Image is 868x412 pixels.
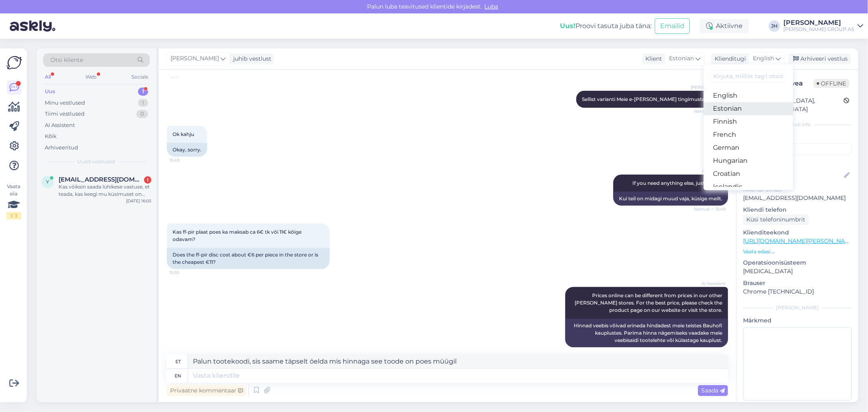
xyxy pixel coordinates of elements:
[582,96,722,102] span: Sellist varianti Meie e-[PERSON_NAME] tingimustes ei ole.
[173,229,303,242] span: Kas ff-pir plaat poes ka maksab ca 6€ tk või 11€ kõige odavam?
[138,88,148,96] div: 1
[743,228,852,237] p: Klienditeekond
[169,157,200,163] span: 15:49
[743,194,852,202] p: [EMAIL_ADDRESS][DOMAIN_NAME]
[743,267,852,276] p: [MEDICAL_DATA]
[7,183,21,219] div: Vaata siia
[230,55,271,63] div: juhib vestlust
[144,176,151,184] div: 1
[695,168,726,174] span: AI Assistent
[7,212,21,219] div: 1 / 3
[743,304,852,311] div: [PERSON_NAME]
[753,54,774,63] span: English
[743,248,852,255] p: Vaata edasi ...
[167,248,330,269] div: Does the ff-pir disc cost about €6 per piece in the store or is the cheapest €11?
[701,387,725,394] span: Saada
[743,287,852,296] p: Chrome [TECHNICAL_ID]
[642,55,662,63] div: Klient
[743,159,852,167] p: Kliendi nimi
[694,108,726,114] span: Nähtud ✓ 15:48
[45,99,85,107] div: Minu vestlused
[45,110,85,118] div: Tiimi vestlused
[138,99,148,107] div: 1
[704,89,793,102] a: English
[783,20,854,26] div: [PERSON_NAME]
[813,79,849,88] span: Offline
[45,144,78,152] div: Arhiveeritud
[173,131,194,137] span: Ok kahju
[136,110,148,118] div: 0
[694,206,726,212] span: Nähtud ✓ 15:49
[613,192,728,206] div: Kui teil on midagi muud vaja, küsige meilt.
[783,20,863,33] a: [PERSON_NAME][PERSON_NAME] GROUP AS
[743,206,852,214] p: Kliendi telefon
[59,176,143,183] span: ylisettekaljuste@gmail.com
[46,179,49,185] span: y
[175,355,181,368] div: et
[167,385,246,396] div: Privaatne kommentaar
[45,121,75,129] div: AI Assistent
[704,141,793,154] a: German
[743,121,852,128] div: Kliendi info
[704,180,793,193] a: Icelandic
[84,72,98,82] div: Web
[704,102,793,115] a: Estonian
[746,96,844,114] div: [GEOGRAPHIC_DATA], [GEOGRAPHIC_DATA]
[560,21,652,31] div: Proovi tasuta juba täna:
[78,158,116,165] span: Uued vestlused
[167,143,207,157] div: Okay, sorry.
[783,26,854,33] div: [PERSON_NAME] GROUP AS
[743,133,852,142] p: Kliendi tag'id
[169,270,200,276] span: 15:50
[50,56,83,64] span: Otsi kliente
[704,167,793,180] a: Croatian
[691,84,726,90] span: [PERSON_NAME]
[43,72,52,82] div: All
[743,185,852,194] p: Kliendi email
[769,20,780,32] div: JH
[130,72,150,82] div: Socials
[704,115,793,128] a: Finnish
[711,55,746,63] div: Klienditugi
[743,279,852,287] p: Brauser
[704,154,793,167] a: Hungarian
[171,54,219,63] span: [PERSON_NAME]
[704,128,793,141] a: French
[743,259,852,267] p: Operatsioonisüsteem
[45,88,55,96] div: Uus
[669,54,694,63] span: Estonian
[710,70,787,83] input: Kirjuta, millist tag'i otsid
[632,180,722,186] span: If you need anything else, just ask us.
[743,214,809,225] div: Küsi telefoninumbrit
[45,132,57,140] div: Kõik
[655,18,690,34] button: Emailid
[743,171,842,180] input: Lisa nimi
[743,143,852,156] input: Lisa tag
[126,198,151,204] div: [DATE] 16:05
[788,53,851,64] div: Arhiveeri vestlus
[7,55,22,70] img: Askly Logo
[175,369,181,383] div: en
[575,292,724,313] span: Prices online can be different from prices in our other [PERSON_NAME] stores. For the best price,...
[560,22,575,30] b: Uus!
[482,3,501,10] span: Luba
[743,316,852,325] p: Märkmed
[188,355,728,368] textarea: Palun tootekoodi, sis saame täpselt öelda mis hinnaga see toode on poes müügil
[565,319,728,347] div: Hinnad veebis võivad erineda hindadest meie teistes Bauhofi kauplustes. Parima hinna nägemiseks v...
[695,281,726,287] span: AI Assistent
[59,183,151,198] div: Kas võiksin saada lühikese vastuse, et teada, kas keegi mu küsimuset on näinud?
[700,19,749,33] div: Aktiivne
